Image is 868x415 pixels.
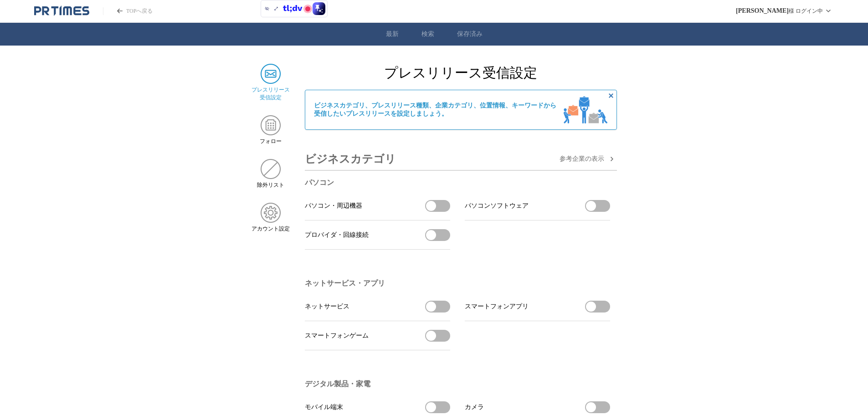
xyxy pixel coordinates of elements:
[305,148,396,170] h3: ビジネスカテゴリ
[260,138,282,145] span: フォロー
[305,178,610,188] h3: パソコン
[261,64,281,84] img: プレスリリース 受信設定
[465,302,529,311] span: スマートフォンアプリ
[252,159,290,189] a: 除外リスト除外リスト
[103,7,153,15] a: PR TIMESのトップページはこちら
[560,154,617,164] button: 参考企業の表示
[305,332,369,340] span: スマートフォンゲーム
[261,203,281,223] img: アカウント設定
[252,64,290,102] a: プレスリリース 受信設定プレスリリース 受信設定
[305,302,349,311] span: ネットサービス
[606,90,616,101] button: 非表示にする
[465,403,484,411] span: カメラ
[34,5,89,16] a: PR TIMESのトップページはこちら
[305,64,617,82] h2: プレスリリース受信設定
[252,86,290,102] span: プレスリリース 受信設定
[261,115,281,135] img: フォロー
[457,30,483,38] a: 保存済み
[386,30,399,38] a: 最新
[305,231,369,239] span: プロバイダ・回線接続
[736,7,789,15] span: [PERSON_NAME]
[560,155,604,163] span: 参考企業の 表示
[421,30,434,38] a: 検索
[305,403,343,411] span: モバイル端末
[252,115,290,145] a: フォローフォロー
[305,202,362,210] span: パソコン・周辺機器
[465,202,529,210] span: パソコンソフトウェア
[314,102,556,118] span: ビジネスカテゴリ、プレスリリース種類、企業カテゴリ、位置情報、キーワードから 受信したいプレスリリースを設定しましょう。
[257,181,284,189] span: 除外リスト
[252,203,290,233] a: アカウント設定アカウント設定
[305,279,610,288] h3: ネットサービス・アプリ
[261,159,281,179] img: 除外リスト
[252,225,290,233] span: アカウント設定
[305,379,610,389] h3: デジタル製品・家電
